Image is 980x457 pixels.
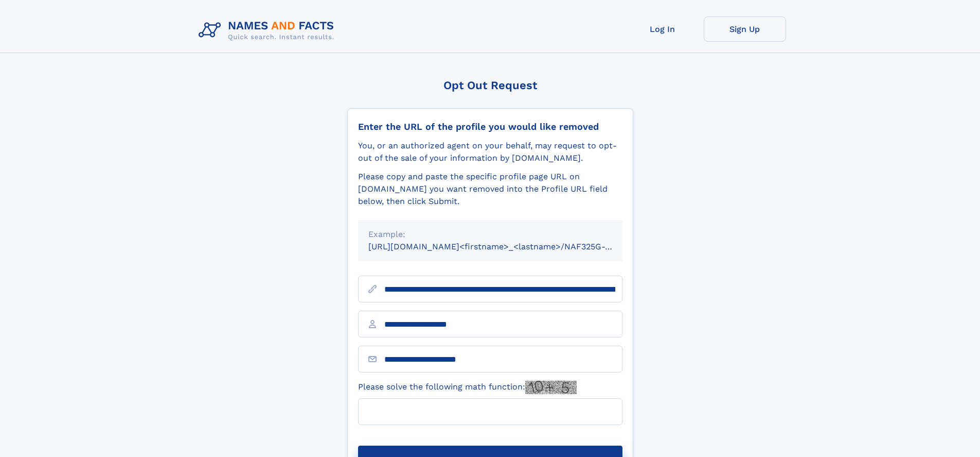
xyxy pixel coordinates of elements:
img: Logo Names and Facts [194,16,343,44]
small: [URL][DOMAIN_NAME]<firstname>_<lastname>/NAF325G-xxxxxxxx [368,242,642,251]
div: Enter the URL of the profile you would like removed [358,121,622,132]
label: Please solve the following math function: [358,381,577,394]
a: Sign Up [704,16,786,42]
div: Opt Out Request [347,79,633,92]
div: You, or an authorized agent on your behalf, may request to opt-out of the sale of your informatio... [358,140,622,164]
a: Log In [621,16,704,42]
div: Example: [368,228,612,241]
div: Please copy and paste the specific profile page URL on [DOMAIN_NAME] you want removed into the Pr... [358,171,622,208]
